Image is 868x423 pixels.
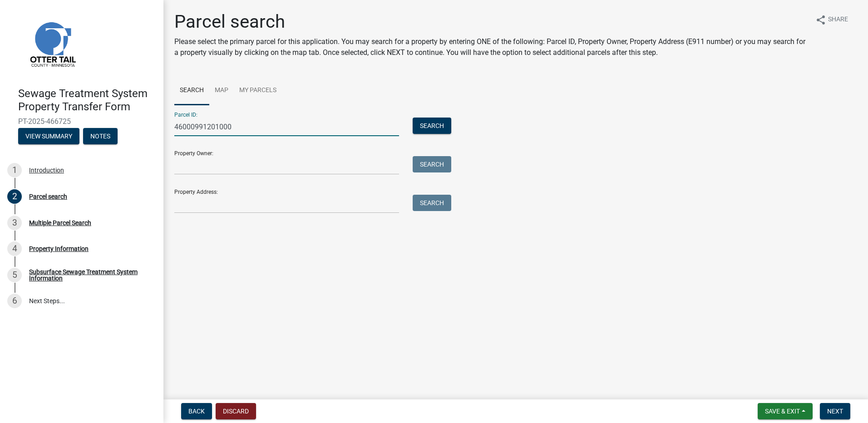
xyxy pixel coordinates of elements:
button: Search [413,156,451,172]
button: Discard [216,403,256,419]
i: share [815,15,826,25]
span: Save & Exit [765,408,800,415]
a: Map [209,76,234,105]
span: Back [188,408,205,415]
div: Introduction [29,167,64,173]
wm-modal-confirm: Notes [83,133,118,140]
h1: Parcel search [174,11,808,33]
button: Next [820,403,850,419]
button: Save & Exit [758,403,813,419]
span: Share [828,15,848,25]
p: Please select the primary parcel for this application. You may search for a property by entering ... [174,36,808,58]
img: Otter Tail County, Minnesota [18,10,86,78]
span: PT-2025-466725 [18,117,145,126]
a: Search [174,76,209,105]
div: 1 [7,163,22,177]
button: Search [413,118,451,134]
button: Notes [83,128,118,144]
div: Parcel search [29,193,67,200]
button: View Summary [18,128,79,144]
div: Subsurface Sewage Treatment System Information [29,269,149,281]
div: 2 [7,189,22,204]
a: My Parcels [234,76,282,105]
div: 3 [7,216,22,230]
wm-modal-confirm: Summary [18,133,79,140]
span: Next [827,408,843,415]
button: Back [181,403,212,419]
div: Property Information [29,246,89,252]
button: Search [413,195,451,211]
button: shareShare [808,11,855,29]
div: 6 [7,294,22,308]
div: 4 [7,241,22,256]
h4: Sewage Treatment System Property Transfer Form [18,87,156,113]
div: Multiple Parcel Search [29,220,91,226]
div: 5 [7,268,22,282]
